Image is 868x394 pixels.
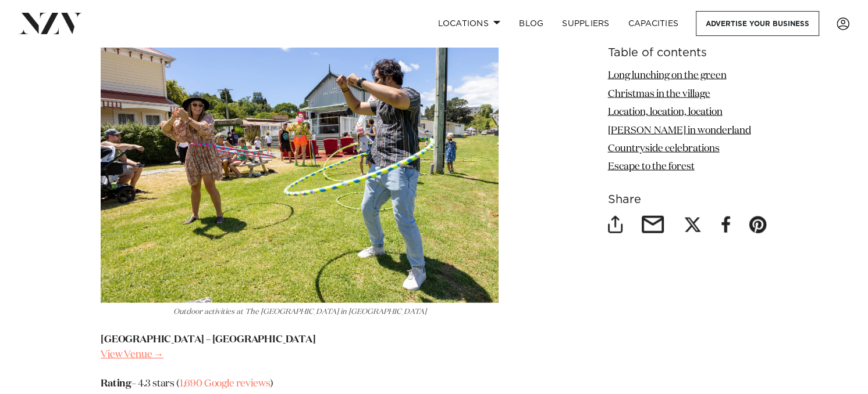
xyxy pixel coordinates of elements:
[173,308,426,316] em: Outdoor activities at The [GEOGRAPHIC_DATA] in [GEOGRAPHIC_DATA]
[607,89,710,99] a: Christmas in the village
[607,144,719,154] a: Countryside celebrations
[607,125,750,135] a: [PERSON_NAME] in wonderland
[607,107,722,117] a: Location, location, location
[607,194,767,206] h6: Share
[101,377,499,392] p: – 4.3 stars ( )
[101,379,131,389] strong: Rating
[428,11,510,36] a: Locations
[619,11,688,36] a: Capacities
[607,47,767,59] h6: Table of contents
[180,379,271,389] a: 1,690 Google reviews
[696,11,819,36] a: Advertise your business
[101,38,499,303] img: Hoola hooping in the sun at The Historic Village in Tauranga
[19,13,82,34] img: nzv-logo.png
[607,162,694,172] a: Escape to the forest
[553,11,618,36] a: SUPPLIERS
[510,11,553,36] a: BLOG
[101,350,163,360] a: View Venue →
[607,71,726,81] a: Long lunching on the green
[101,335,316,345] strong: [GEOGRAPHIC_DATA] – [GEOGRAPHIC_DATA]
